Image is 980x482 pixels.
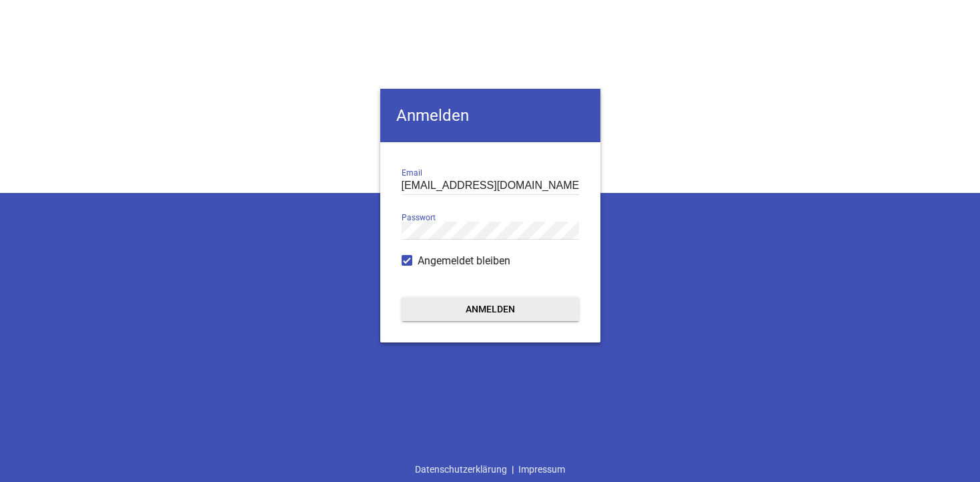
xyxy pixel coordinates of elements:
[410,457,512,482] a: Datenschutzerklärung
[410,457,570,482] div: |
[514,457,570,482] a: Impressum
[418,253,510,269] span: Angemeldet bleiben
[402,297,579,321] button: Anmelden
[380,89,600,142] h4: Anmelden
